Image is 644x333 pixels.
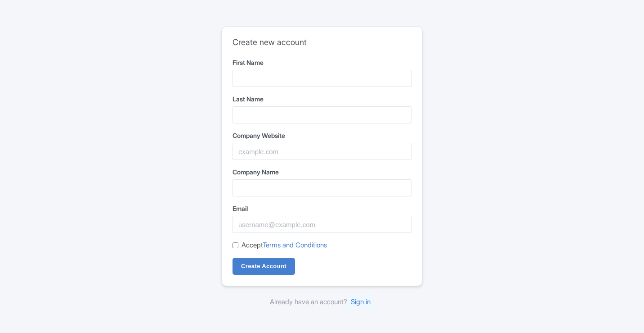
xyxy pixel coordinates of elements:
label: First Name [233,58,411,67]
label: Email [233,204,411,213]
label: Last Name [233,94,411,104]
label: Accept [241,240,327,251]
input: Create Account [233,258,295,275]
a: Terms and Conditions [263,241,327,249]
div: Already have an account? [221,297,423,307]
h2: Create new account [233,37,411,47]
label: Company Website [233,131,411,140]
input: username@example.com [233,216,411,233]
input: example.com [233,143,411,160]
a: Sign in [347,294,374,310]
label: Company Name [233,167,411,177]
